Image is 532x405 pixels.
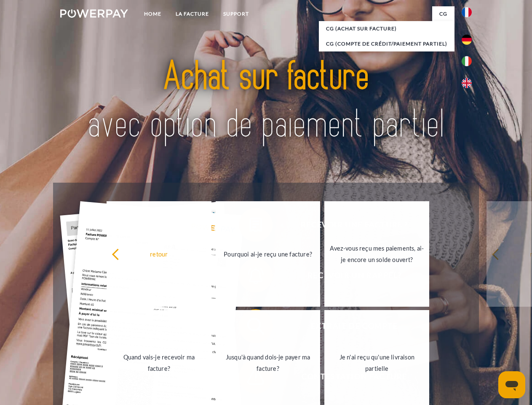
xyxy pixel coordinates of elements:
[80,40,452,162] img: title-powerpay_fr.svg
[221,248,315,259] div: Pourquoi ai-je reçu une facture?
[216,6,256,22] a: Support
[319,36,454,51] a: CG (Compte de crédit/paiement partiel)
[329,243,424,265] div: Avez-vous reçu mes paiements, ai-je encore un solde ouvert?
[498,371,525,398] iframe: Bouton de lancement de la fenêtre de messagerie
[329,351,424,374] div: Je n'ai reçu qu'une livraison partielle
[462,35,472,45] img: de
[112,248,206,259] div: retour
[137,6,168,22] a: Home
[319,21,454,36] a: CG (achat sur facture)
[462,78,472,88] img: en
[462,56,472,66] img: it
[112,351,206,374] div: Quand vais-je recevoir ma facture?
[462,7,472,17] img: fr
[432,6,454,22] a: CG
[60,9,128,18] img: logo-powerpay-white.svg
[168,6,216,22] a: LA FACTURE
[324,201,429,307] a: Avez-vous reçu mes paiements, ai-je encore un solde ouvert?
[221,351,315,374] div: Jusqu'à quand dois-je payer ma facture?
